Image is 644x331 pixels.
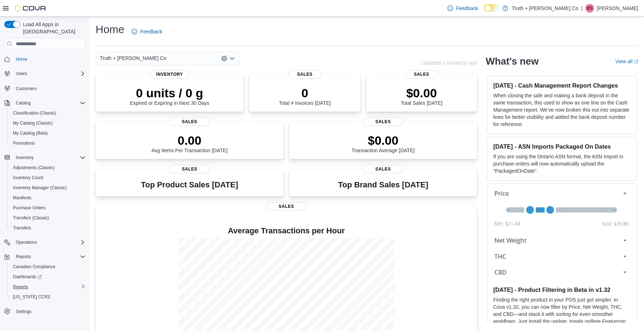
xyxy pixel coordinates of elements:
span: Feedback [140,28,162,35]
a: View allExternal link [615,59,638,64]
span: Settings [13,307,86,316]
div: Avg Items Per Transaction [DATE] [151,133,227,153]
div: Expired or Expiring in Next 30 Days [130,86,209,106]
p: When closing the safe and making a bank deposit in the same transaction, this used to show as one... [493,92,631,128]
a: Adjustments (Classic) [10,163,57,172]
span: Operations [13,238,86,247]
span: Load All Apps in [GEOGRAPHIC_DATA] [20,21,86,35]
button: Promotions [7,138,88,148]
a: Classification (Classic) [10,109,59,117]
p: Updated 1 minute(s) ago [422,60,477,66]
span: Inventory [16,155,33,160]
p: [PERSON_NAME] [597,4,638,13]
span: Dashboards [13,274,42,280]
button: Catalog [1,98,88,108]
span: Promotions [13,140,35,146]
span: Adjustments (Classic) [13,165,55,171]
span: Reports [13,284,28,290]
span: Sales [169,165,210,173]
span: Inventory Manager (Classic) [10,183,86,192]
a: Inventory Manager (Classic) [10,183,70,192]
button: Inventory Manager (Classic) [7,183,88,193]
button: Open list of options [229,56,235,61]
span: Home [13,55,86,64]
span: Sales [363,165,403,173]
a: Home [13,55,30,64]
button: Canadian Compliance [7,262,88,272]
span: Washington CCRS [10,293,86,301]
button: Reports [13,252,34,261]
button: Operations [1,237,88,247]
button: Manifests [7,193,88,203]
h3: Top Brand Sales [DATE] [338,181,428,189]
p: | [581,4,583,13]
span: Reports [16,254,31,260]
span: My Catalog (Classic) [10,119,86,127]
a: Purchase Orders [10,204,49,212]
button: My Catalog (Classic) [7,118,88,128]
span: Purchase Orders [13,205,46,211]
a: [US_STATE] CCRS [10,293,53,301]
button: Clear input [221,56,227,61]
span: Operations [16,239,37,245]
span: Inventory Manager (Classic) [13,185,67,191]
svg: External link [634,60,638,64]
button: Purchase Orders [7,203,88,213]
a: Customers [13,84,40,93]
p: $0.00 [401,86,442,100]
button: [US_STATE] CCRS [7,292,88,302]
a: Feedback [129,24,165,39]
a: My Catalog (Beta) [10,129,51,137]
span: Customers [13,84,86,93]
span: Transfers (Classic) [10,214,86,222]
span: Canadian Compliance [10,262,86,271]
em: Beta Features [590,318,622,324]
button: Users [1,69,88,79]
span: Feedback [456,5,478,12]
span: Settings [16,309,31,314]
div: Total Sales [DATE] [401,86,442,106]
button: Inventory [1,153,88,163]
div: Brad Styles [585,4,594,13]
button: Classification (Classic) [7,108,88,118]
span: Manifests [13,195,31,201]
a: Settings [13,307,34,316]
a: Transfers (Classic) [10,214,52,222]
a: Dashboards [7,272,88,282]
span: Sales [288,70,322,79]
span: Classification (Classic) [13,110,56,116]
a: Canadian Compliance [10,262,58,271]
span: My Catalog (Classic) [13,120,53,126]
span: Inventory Count [13,175,43,181]
span: Users [13,69,86,78]
h3: [DATE] - Product Filtering in Beta in v1.32 [493,286,631,293]
span: Dark Mode [484,12,484,12]
p: $0.00 [351,133,415,148]
span: Sales [266,202,307,211]
span: Transfers [13,225,31,231]
button: Transfers (Classic) [7,213,88,223]
span: Manifests [10,194,86,202]
span: Truth + [PERSON_NAME] Co [100,54,166,62]
h2: What's new [486,56,538,67]
span: [US_STATE] CCRS [13,294,50,300]
span: Users [16,71,27,76]
a: Promotions [10,139,38,148]
p: 0 units / 0 g [130,86,209,100]
span: Customers [16,86,37,92]
p: 0 [279,86,331,100]
span: Catalog [16,100,31,106]
a: Manifests [10,194,34,202]
button: Catalog [13,99,33,107]
span: My Catalog (Beta) [10,129,86,137]
button: Transfers [7,223,88,233]
a: Inventory Count [10,173,46,182]
span: Inventory [149,70,190,79]
span: Inventory [13,153,86,162]
h4: Average Transactions per Hour [101,227,471,235]
span: Promotions [10,139,86,148]
button: Reports [7,282,88,292]
button: Users [13,69,30,78]
button: Settings [1,306,88,317]
span: Dashboards [10,272,86,281]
